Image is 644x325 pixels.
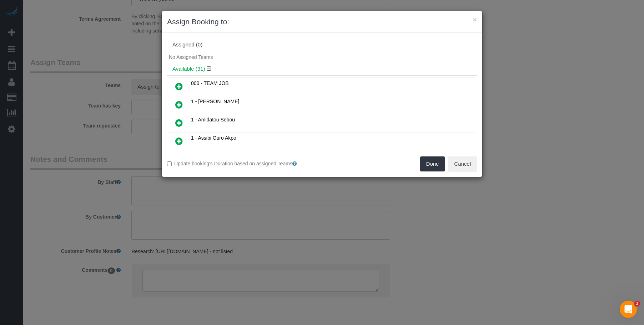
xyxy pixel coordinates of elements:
span: 1 - Amidatou Sebou [191,117,235,122]
span: No Assigned Teams [169,54,213,60]
input: Update booking's Duration based on assigned Teams [167,161,172,166]
button: Cancel [448,156,477,171]
span: 1 - [PERSON_NAME] [191,99,239,104]
h3: Assign Booking to: [167,16,477,27]
button: × [473,16,477,23]
div: Assigned (0) [172,42,472,48]
span: 3 [634,301,640,306]
button: Done [420,156,445,171]
iframe: Intercom live chat [620,301,637,318]
span: 000 - TEAM JOB [191,80,229,86]
span: 1 - Assibi Ouro Akpo [191,135,236,141]
h4: Available (31) [172,66,472,72]
label: Update booking's Duration based on assigned Teams [167,160,317,167]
